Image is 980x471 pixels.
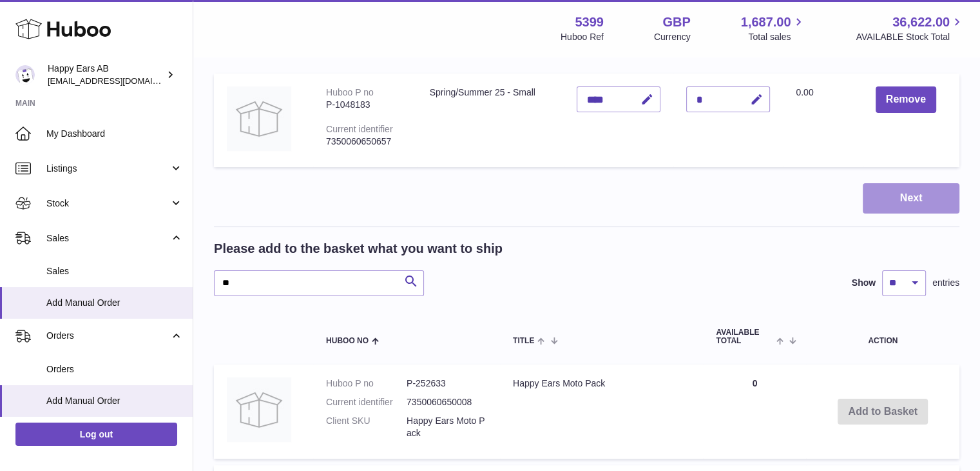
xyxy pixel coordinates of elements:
h2: Please add to the basket what you want to ship [214,240,503,257]
dt: Current identifier [326,396,407,408]
span: Add Manual Order [46,297,183,309]
span: Total sales [748,31,805,43]
span: Sales [46,232,169,245]
td: Spring/Summer 25 - Small [417,74,564,167]
span: 36,622.00 [892,14,950,31]
span: entries [932,277,959,289]
dd: Happy Ears Moto Pack [407,415,487,439]
a: 36,622.00 AVAILABLE Stock Total [856,14,965,43]
span: My Dashboard [46,128,183,140]
span: 0.00 [796,87,813,97]
img: Spring/Summer 25 - Small [227,86,291,151]
span: Huboo no [326,337,369,345]
span: Orders [46,330,169,342]
span: AVAILABLE Total [716,328,773,345]
div: Huboo P no [326,87,374,97]
div: Happy Ears AB [48,63,164,87]
dd: 7350060650008 [407,396,487,408]
img: Happy Ears Moto Pack [227,377,291,442]
label: Show [852,277,876,289]
span: Listings [46,163,169,175]
span: Orders [46,363,183,376]
strong: 5399 [575,14,604,31]
span: 1,687.00 [741,14,791,31]
td: Happy Ears Moto Pack [500,365,703,459]
div: Currency [654,31,691,43]
div: P-1048183 [326,99,404,111]
img: 3pl@happyearsearplugs.com [15,65,35,85]
div: 7350060650657 [326,135,404,148]
dd: P-252633 [407,377,487,390]
button: Next [863,183,959,214]
button: Remove [876,86,936,113]
th: Action [806,316,959,358]
span: [EMAIL_ADDRESS][DOMAIN_NAME] [48,75,189,86]
div: Current identifier [326,124,393,134]
dt: Huboo P no [326,377,407,390]
span: Sales [46,265,183,277]
dt: Client SKU [326,415,407,439]
span: Title [513,337,534,345]
td: 0 [703,365,806,459]
span: Stock [46,197,169,210]
a: Log out [15,423,177,446]
span: Add Manual Order [46,395,183,407]
span: AVAILABLE Stock Total [856,31,965,43]
div: Huboo Ref [561,31,604,43]
a: 1,687.00 Total sales [741,14,806,43]
strong: GBP [662,14,690,31]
